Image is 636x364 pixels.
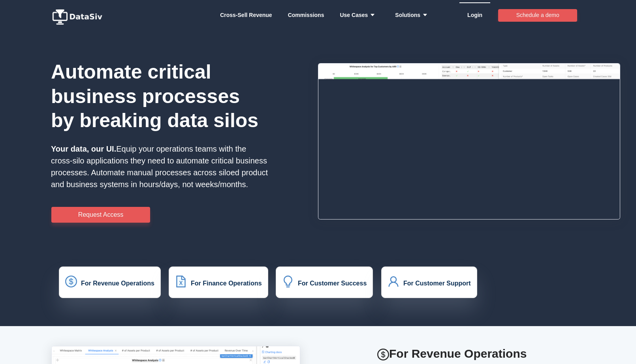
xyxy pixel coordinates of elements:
[368,12,375,18] i: icon: caret-down
[51,144,268,189] span: Equip your operations teams with the cross-silo applications they need to automate critical busin...
[288,3,324,27] a: Commissions
[282,281,367,287] a: icon: bulbFor Customer Success
[51,60,268,133] h1: Automate critical business processes by breaking data silos
[169,266,268,298] button: icon: file-excelFor Finance Operations
[395,12,432,18] strong: Solutions
[340,12,379,18] strong: Use Cases
[420,12,428,18] i: icon: caret-down
[51,144,116,153] strong: Your data, our UI.
[498,9,577,22] button: Schedule a demo
[276,266,373,298] button: icon: bulbFor Customer Success
[220,3,272,27] a: Whitespace
[51,207,150,223] button: Request Access
[381,266,477,298] button: icon: userFor Customer Support
[65,281,154,287] a: icon: dollarFor Revenue Operations
[318,63,620,220] img: HxQKbKb.png
[175,281,262,287] a: icon: file-excelFor Finance Operations
[377,349,389,360] i: icon: dollar
[467,3,482,27] a: Login
[377,346,585,362] h2: For Revenue Operations
[59,266,161,298] button: icon: dollarFor Revenue Operations
[388,281,471,287] a: icon: userFor Customer Support
[51,9,106,25] img: logo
